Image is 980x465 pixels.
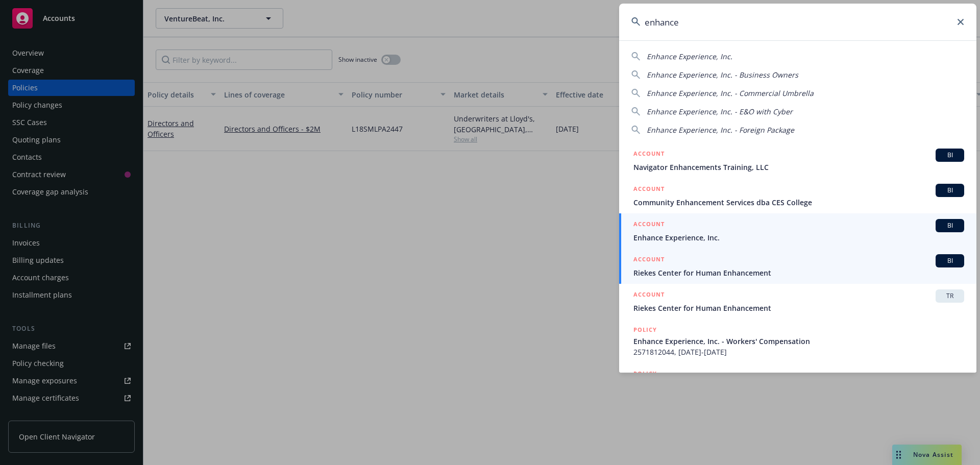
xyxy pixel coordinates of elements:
span: Enhance Experience, Inc. - Business Owners [647,70,798,80]
h5: ACCOUNT [633,219,665,231]
a: ACCOUNTBIEnhance Experience, Inc. [619,213,976,249]
span: Navigator Enhancements Training, LLC [633,162,964,173]
a: ACCOUNTBIRiekes Center for Human Enhancement [619,249,976,284]
span: Riekes Center for Human Enhancement [633,267,964,278]
span: BI [940,256,960,265]
span: TR [940,291,960,301]
a: ACCOUNTBICommunity Enhancement Services dba CES College [619,178,976,213]
h5: POLICY [633,325,657,335]
span: BI [940,151,960,160]
span: BI [940,221,960,230]
a: ACCOUNTBINavigator Enhancements Training, LLC [619,143,976,178]
span: Enhance Experience, Inc. - Workers' Compensation [633,336,964,347]
span: 2571812044, [DATE]-[DATE] [633,347,964,357]
h5: ACCOUNT [633,254,665,266]
h5: POLICY [633,369,657,379]
h5: ACCOUNT [633,184,665,196]
span: Enhance Experience, Inc. [647,52,732,61]
h5: ACCOUNT [633,149,665,161]
span: Enhance Experience, Inc. - Commercial Umbrella [647,88,814,98]
span: Enhance Experience, Inc. [633,232,964,243]
span: BI [940,186,960,195]
span: Enhance Experience, Inc. - Foreign Package [647,125,794,135]
input: Search... [619,4,976,40]
h5: ACCOUNT [633,289,665,302]
a: POLICY [619,363,976,407]
span: Riekes Center for Human Enhancement [633,303,964,313]
span: Enhance Experience, Inc. - E&O with Cyber [647,107,793,116]
a: POLICYEnhance Experience, Inc. - Workers' Compensation2571812044, [DATE]-[DATE] [619,319,976,363]
span: Community Enhancement Services dba CES College [633,197,964,208]
a: ACCOUNTTRRiekes Center for Human Enhancement [619,284,976,319]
